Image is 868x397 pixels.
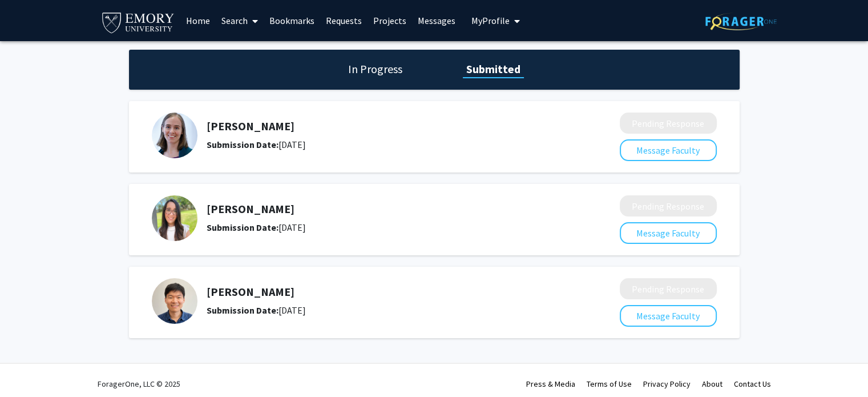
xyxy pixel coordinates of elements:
b: Submission Date: [207,304,278,316]
div: [DATE] [207,138,559,151]
h1: In Progress [345,61,406,77]
a: Messages [412,1,461,41]
h5: [PERSON_NAME] [207,285,559,299]
iframe: Chat [9,346,49,388]
a: Message Faculty [620,310,717,322]
img: Profile Picture [152,195,197,241]
button: Message Faculty [620,305,717,327]
button: Message Faculty [620,139,717,161]
a: Privacy Policy [643,379,691,389]
a: Terms of Use [587,379,632,389]
a: Press & Media [526,379,575,389]
img: Emory University Logo [100,9,176,35]
h1: Submitted [463,61,524,77]
button: Pending Response [620,113,717,134]
div: [DATE] [207,220,559,234]
img: ForagerOne Logo [705,13,777,30]
span: My Profile [471,15,510,26]
h5: [PERSON_NAME] [207,119,559,133]
img: Profile Picture [152,113,197,158]
a: Message Faculty [620,227,717,239]
button: Pending Response [620,278,717,299]
div: [DATE] [207,303,559,317]
a: Requests [320,1,368,41]
a: About [702,379,722,389]
button: Message Faculty [620,222,717,244]
b: Submission Date: [207,222,278,233]
a: Home [180,1,216,41]
a: Search [216,1,264,41]
a: Message Faculty [620,145,717,156]
img: Profile Picture [152,278,197,324]
b: Submission Date: [207,139,278,150]
a: Contact Us [734,379,771,389]
a: Projects [368,1,412,41]
a: Bookmarks [264,1,320,41]
button: Pending Response [620,195,717,216]
h5: [PERSON_NAME] [207,202,559,216]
